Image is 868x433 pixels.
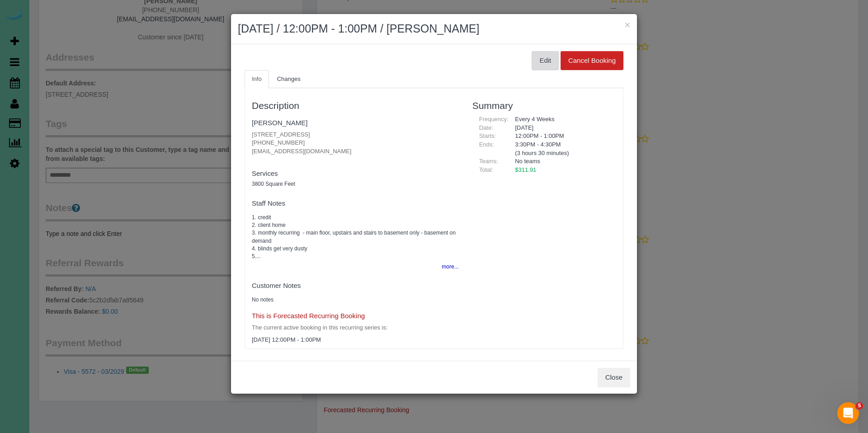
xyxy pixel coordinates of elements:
[270,70,308,89] a: Changes
[515,166,536,173] span: $311.91
[245,70,269,89] a: Info
[508,115,616,124] div: Every 4 Weeks
[856,402,863,409] span: 5
[515,158,540,165] span: No teams
[625,20,630,29] button: ×
[508,124,616,132] div: [DATE]
[252,131,459,156] p: [STREET_ADDRESS] [PHONE_NUMBER] [EMAIL_ADDRESS][DOMAIN_NAME]
[252,296,459,304] pre: No notes
[252,200,459,207] h4: Staff Notes
[561,51,623,70] button: Cancel Booking
[837,402,859,424] iframe: Intercom live chat
[598,368,630,387] button: Close
[436,260,458,273] button: more...
[479,124,493,131] span: Date:
[252,119,307,127] a: [PERSON_NAME]
[479,132,496,139] span: Starts:
[479,166,493,173] span: Total:
[252,100,459,111] h3: Description
[479,141,494,148] span: Ends:
[252,181,459,187] h5: 3800 Square Feet
[508,132,616,141] div: 12:00PM - 1:00PM
[532,51,559,70] button: Edit
[472,100,616,111] h3: Summary
[479,158,498,165] span: Teams:
[252,336,321,343] span: [DATE] 12:00PM - 1:00PM
[252,170,459,178] h4: Services
[252,312,459,320] h4: This is Forecasted Recurring Booking
[479,116,509,122] span: Frequency:
[252,324,459,332] p: The current active booking in this recurring series is:
[277,75,301,82] span: Changes
[252,214,459,260] pre: 1. credit 2. client home 3. monthly recurring - main floor, upstairs and stairs to basement only ...
[252,282,459,290] h4: Customer Notes
[252,75,262,82] span: Info
[508,141,616,157] div: 3:30PM - 4:30PM (3 hours 30 minutes)
[238,21,630,37] h2: [DATE] / 12:00PM - 1:00PM / [PERSON_NAME]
